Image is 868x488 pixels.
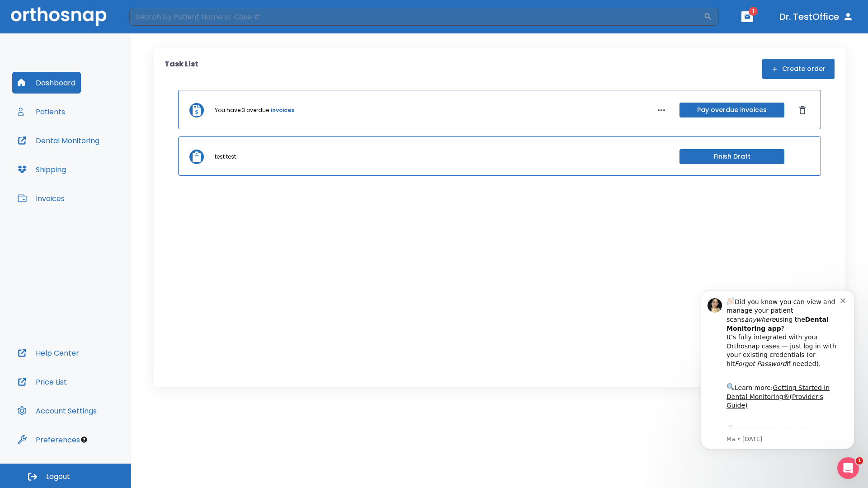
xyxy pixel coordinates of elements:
[837,457,859,479] iframe: Intercom live chat
[46,472,70,482] span: Logout
[12,130,105,151] button: Dental Monitoring
[11,7,107,26] img: Orthosnap
[679,149,784,164] button: Finish Draft
[39,150,120,166] a: App Store
[215,106,269,114] p: You have 3 overdue
[12,400,102,422] button: Account Settings
[12,101,71,122] button: Patients
[12,188,70,209] button: Invoices
[776,9,857,25] button: Dr. TestOffice
[762,59,835,79] button: Create order
[165,59,198,79] p: Task List
[12,371,72,393] button: Price List
[39,159,153,167] p: Message from Ma, sent 1w ago
[687,277,868,464] iframe: Intercom notifications message
[856,457,863,465] span: 1
[12,429,85,450] button: Preferences
[795,103,810,117] button: Dismiss
[12,159,71,180] button: Shipping
[271,106,294,114] a: invoices
[153,19,160,27] button: Dismiss notification
[39,147,153,193] div: Download the app: | ​ Let us know if you need help getting started!
[215,153,236,161] p: test test
[129,8,703,26] input: Search by Patient Name or Case #
[749,7,758,16] span: 1
[12,72,81,94] button: Dashboard
[12,342,85,364] button: Help Center
[679,103,784,117] button: Pay overdue invoices
[80,436,88,444] div: Tooltip anchor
